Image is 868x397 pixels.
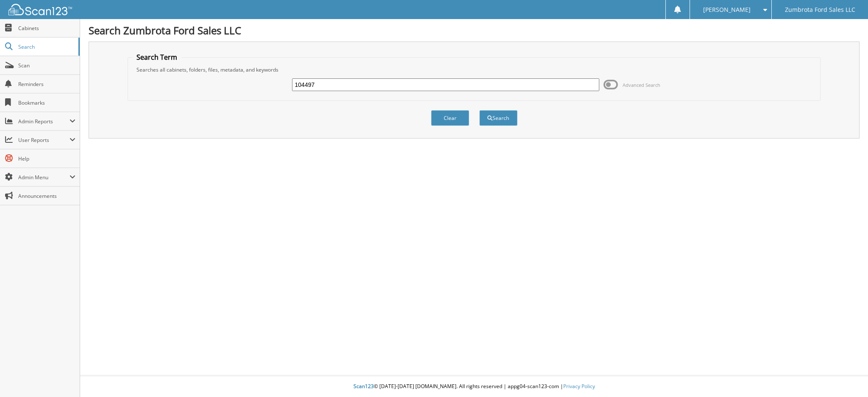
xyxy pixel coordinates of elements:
[826,356,868,397] iframe: Chat Widget
[18,25,75,32] span: Cabinets
[431,110,469,126] button: Clear
[18,81,75,88] span: Reminders
[18,174,70,181] span: Admin Menu
[785,7,855,12] span: Zumbrota Ford Sales LLC
[479,110,517,126] button: Search
[18,155,75,162] span: Help
[89,23,860,37] h1: Search Zumbrota Ford Sales LLC
[132,66,816,73] div: Searches all cabinets, folders, files, metadata, and keywords
[563,383,595,390] a: Privacy Policy
[80,376,868,397] div: © [DATE]-[DATE] [DOMAIN_NAME]. All rights reserved | appg04-scan123-com |
[8,4,72,15] img: scan123-logo-white.svg
[18,62,75,69] span: Scan
[353,383,374,390] span: Scan123
[18,43,74,50] span: Search
[18,136,70,144] span: User Reports
[703,7,751,12] span: [PERSON_NAME]
[18,192,75,200] span: Announcements
[132,53,181,62] legend: Search Term
[623,82,660,88] span: Advanced Search
[18,118,70,125] span: Admin Reports
[18,99,75,106] span: Bookmarks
